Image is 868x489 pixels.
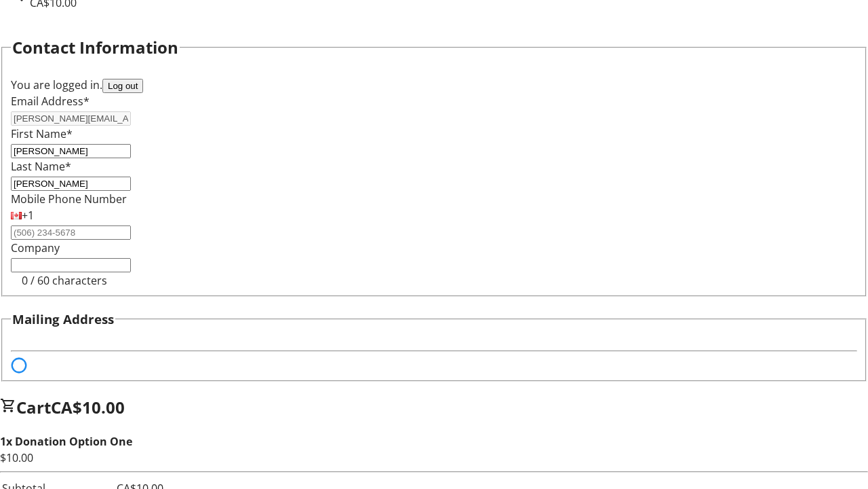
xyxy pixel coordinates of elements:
span: CA$10.00 [51,396,125,418]
label: Mobile Phone Number [11,192,127,206]
h3: Mailing Address [12,310,114,329]
div: You are logged in. [11,77,857,93]
input: (506) 234-5678 [11,225,131,240]
label: Company [11,240,60,255]
label: Email Address* [11,94,90,109]
button: Log out [102,79,143,93]
label: First Name* [11,126,73,141]
label: Last Name* [11,159,71,174]
h2: Contact Information [12,35,178,60]
tr-character-limit: 0 / 60 characters [22,273,107,288]
span: Cart [16,396,51,418]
